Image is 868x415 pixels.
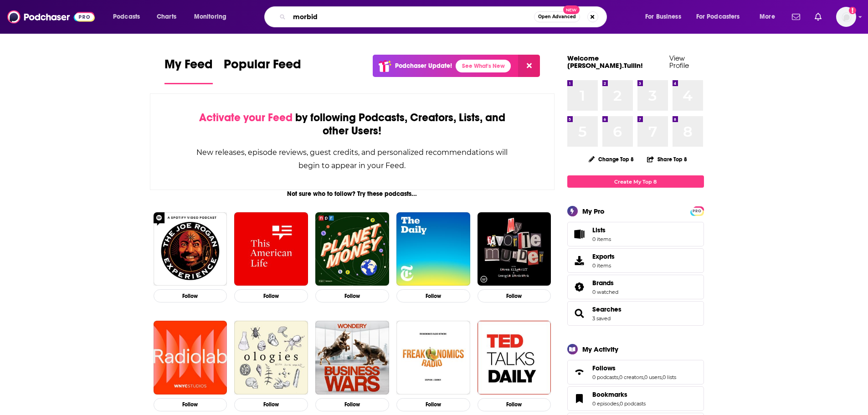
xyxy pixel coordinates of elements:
[234,212,308,286] img: This American Life
[315,398,389,411] button: Follow
[692,208,703,215] span: PRO
[644,374,662,380] a: 0 users
[154,212,227,286] img: The Joe Rogan Experience
[592,236,611,242] span: 0 items
[478,289,551,302] button: Follow
[592,364,616,372] span: Follows
[570,254,589,267] span: Exports
[592,226,611,234] span: Lists
[113,10,140,23] span: Podcasts
[662,374,663,380] span: ,
[582,207,605,215] div: My Pro
[395,62,452,70] p: Podchaser Update!
[620,400,646,407] a: 0 podcasts
[538,15,576,19] span: Open Advanced
[567,275,704,299] span: Brands
[619,374,643,380] a: 0 creators
[567,301,704,326] span: Searches
[150,190,555,198] div: Not sure who to follow? Try these podcasts...
[760,10,775,23] span: More
[273,6,616,27] div: Search podcasts, credits, & more...
[592,279,614,287] span: Brands
[188,10,238,24] button: open menu
[107,10,152,24] button: open menu
[234,289,308,302] button: Follow
[315,289,389,302] button: Follow
[164,56,213,84] a: My Feed
[567,222,704,246] a: Lists
[592,364,676,372] a: Follows
[592,252,615,261] span: Exports
[592,305,621,313] a: Searches
[396,321,470,395] img: Freakonomics Radio
[788,9,804,25] a: Show notifications dropdown
[315,212,389,286] img: Planet Money
[478,212,551,286] img: My Favorite Murder with Karen Kilgariff and Georgia Hardstark
[592,400,619,407] a: 0 episodes
[157,10,176,23] span: Charts
[753,10,786,24] button: open menu
[196,111,509,138] div: by following Podcasts, Creators, Lists, and other Users!
[669,54,689,70] a: View Profile
[592,374,618,380] a: 0 podcasts
[396,398,470,411] button: Follow
[194,10,226,23] span: Monitoring
[315,321,389,395] img: Business Wars
[849,7,856,14] svg: Add a profile image
[234,398,308,411] button: Follow
[618,374,619,380] span: ,
[567,360,704,384] span: Follows
[836,7,856,27] button: Show profile menu
[639,10,693,24] button: open menu
[567,248,704,273] a: Exports
[224,56,301,77] span: Popular Feed
[663,374,676,380] a: 0 lists
[196,146,509,172] div: New releases, episode reviews, guest credits, and personalized recommendations will begin to appe...
[570,392,589,405] a: Bookmarks
[478,398,551,411] button: Follow
[696,10,740,23] span: For Podcasters
[151,10,182,24] a: Charts
[592,226,606,234] span: Lists
[567,175,704,188] a: Create My Top 8
[478,321,551,395] img: TED Talks Daily
[534,11,580,22] button: Open AdvancedNew
[154,321,227,395] img: Radiolab
[690,10,753,24] button: open menu
[570,281,589,293] a: Brands
[164,56,213,77] span: My Feed
[592,289,618,295] a: 0 watched
[7,8,95,26] img: Podchaser - Follow, Share and Rate Podcasts
[692,207,703,214] a: PRO
[582,345,618,354] div: My Activity
[836,7,856,27] img: User Profile
[836,7,856,27] span: Logged in as Maria.Tullin
[583,154,640,165] button: Change Top 8
[199,111,293,124] span: Activate your Feed
[456,60,511,72] a: See What's New
[396,212,470,286] a: The Daily
[563,5,580,14] span: New
[645,10,681,23] span: For Business
[154,398,227,411] button: Follow
[592,390,646,399] a: Bookmarks
[619,400,620,407] span: ,
[592,279,618,287] a: Brands
[570,228,589,241] span: Lists
[154,289,227,302] button: Follow
[396,289,470,302] button: Follow
[234,321,308,395] img: Ologies with Alie Ward
[643,374,644,380] span: ,
[592,315,611,322] a: 3 saved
